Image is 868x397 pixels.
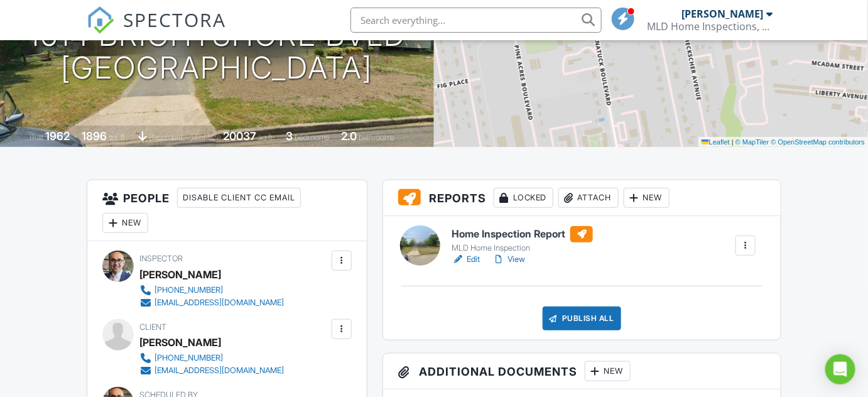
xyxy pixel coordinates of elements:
[350,8,602,33] input: Search everything...
[295,133,329,142] span: bedrooms
[155,366,284,376] div: [EMAIL_ADDRESS][DOMAIN_NAME]
[452,226,593,242] h6: Home Inspection Report
[383,180,781,216] h3: Reports
[452,253,480,266] a: Edit
[195,133,221,142] span: Lot Size
[341,129,357,143] div: 2.0
[139,352,284,364] a: [PHONE_NUMBER]
[732,138,734,146] span: |
[87,17,226,43] a: SPECTORA
[735,138,769,146] a: © MapTiler
[87,6,114,34] img: The Best Home Inspection Software - Spectora
[45,129,70,143] div: 1962
[102,213,148,233] div: New
[702,138,730,146] a: Leaflet
[109,133,126,142] span: sq. ft.
[155,285,223,295] div: [PHONE_NUMBER]
[624,188,670,208] div: New
[286,129,293,143] div: 3
[543,307,621,330] div: Publish All
[28,19,406,85] h1: 1614 Brightshore Bvld [GEOGRAPHIC_DATA]
[452,226,593,254] a: Home Inspection Report MLD Home Inspection
[682,8,764,20] div: [PERSON_NAME]
[139,265,221,284] div: [PERSON_NAME]
[452,243,593,253] div: MLD Home Inspection
[139,322,166,332] span: Client
[585,361,631,381] div: New
[494,188,553,208] div: Locked
[149,133,183,142] span: basement
[359,133,394,142] span: bathrooms
[155,298,284,308] div: [EMAIL_ADDRESS][DOMAIN_NAME]
[825,354,855,384] div: Open Intercom Messenger
[139,333,221,352] div: [PERSON_NAME]
[648,20,773,33] div: MLD Home Inspections, LLC
[87,180,367,241] h3: People
[30,133,43,142] span: Built
[139,254,183,263] span: Inspector
[139,284,284,296] a: [PHONE_NUMBER]
[139,296,284,309] a: [EMAIL_ADDRESS][DOMAIN_NAME]
[155,353,223,363] div: [PHONE_NUMBER]
[558,188,619,208] div: Attach
[123,6,226,33] span: SPECTORA
[258,133,274,142] span: sq.ft.
[383,354,781,389] h3: Additional Documents
[223,129,256,143] div: 20037
[492,253,525,266] a: View
[177,188,301,208] div: Disable Client CC Email
[82,129,107,143] div: 1896
[771,138,865,146] a: © OpenStreetMap contributors
[139,364,284,377] a: [EMAIL_ADDRESS][DOMAIN_NAME]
